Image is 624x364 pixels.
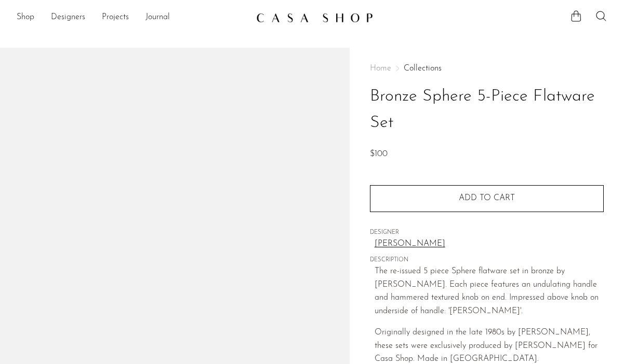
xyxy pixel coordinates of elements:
span: DESCRIPTION [370,256,604,265]
p: The re-issued 5 piece Sphere flatware set in bronze by [PERSON_NAME]. Each piece features an undu... [375,265,604,318]
a: [PERSON_NAME] [375,237,604,251]
span: Home [370,64,391,73]
ul: NEW HEADER MENU [17,9,248,26]
nav: Breadcrumbs [370,64,604,73]
span: DESIGNER [370,228,604,237]
a: Collections [404,64,442,73]
nav: Desktop navigation [17,9,248,26]
span: $100 [370,150,388,158]
span: Originally designed in the late 1980s by [PERSON_NAME], these sets were exclusively produced by [... [375,328,598,363]
a: Projects [102,11,129,24]
a: Shop [17,11,34,24]
button: Add to cart [370,185,604,212]
h1: Bronze Sphere 5-Piece Flatware Set [370,83,604,136]
a: Designers [51,11,85,24]
a: Journal [145,11,170,24]
span: Add to cart [459,194,515,202]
